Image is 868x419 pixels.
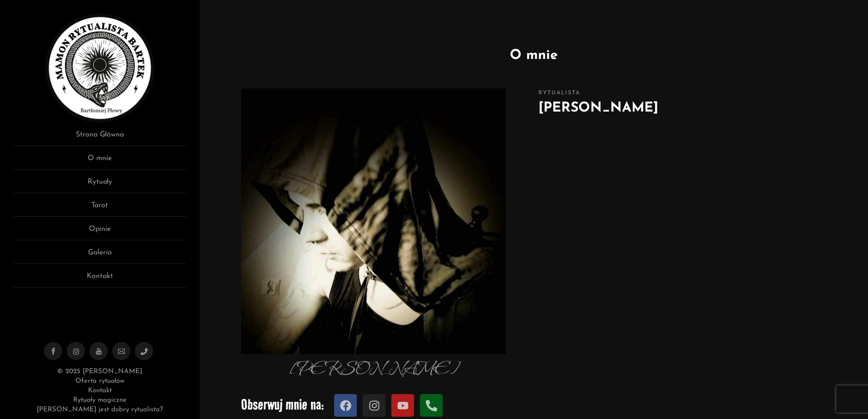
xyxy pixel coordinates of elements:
p: [PERSON_NAME] [218,354,529,385]
img: Rytualista Bartek [45,14,154,122]
a: Tarot [14,200,186,217]
a: Galeria [14,247,186,264]
a: Opinie [14,224,186,240]
a: Strona Główna [14,129,186,146]
h1: O mnie [213,45,854,66]
a: [PERSON_NAME] jest dobry rytualista? [37,406,163,413]
span: Rytualista [538,88,850,98]
a: Kontakt [88,387,112,394]
a: Oferta rytuałów [75,378,124,385]
a: Rytuały [14,176,186,193]
a: Rytuały magiczne [73,397,127,404]
a: O mnie [14,153,186,170]
p: Obserwuj mnie na: [241,391,506,418]
a: Kontakt [14,271,186,287]
h2: [PERSON_NAME] [538,98,850,118]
